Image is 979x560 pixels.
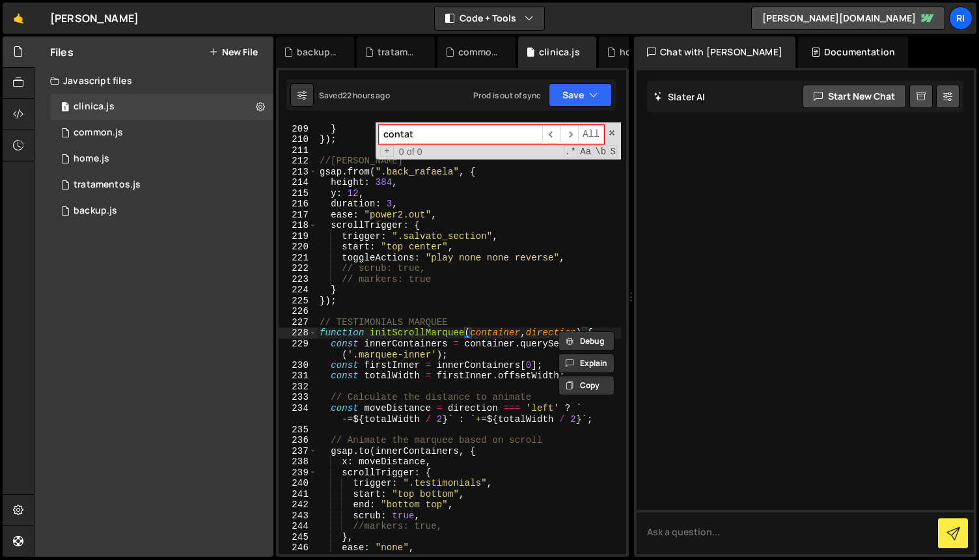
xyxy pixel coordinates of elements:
[279,124,317,135] div: 209
[297,46,338,59] div: backup.js
[560,125,579,144] span: ​
[74,101,115,113] div: clinica.js
[279,456,317,468] div: 238
[378,46,419,59] div: tratamentos.js
[61,103,69,113] span: 1
[279,478,317,489] div: 240
[279,220,317,231] div: 218
[803,85,906,108] button: Start new chat
[50,45,74,59] h2: Files
[379,125,542,144] input: Search for
[279,242,317,253] div: 220
[279,177,317,188] div: 214
[578,125,604,144] span: Alt-Enter
[609,145,617,158] span: Search In Selection
[558,376,614,395] button: Copy
[380,145,394,158] span: Toggle Replace mode
[279,210,317,221] div: 217
[279,145,317,156] div: 211
[542,125,560,144] span: ​
[549,83,612,107] button: Save
[279,360,317,371] div: 230
[50,198,273,224] div: 12452/42849.js
[74,127,123,139] div: common.js
[209,47,258,57] button: New File
[34,68,273,94] div: Javascript files
[279,296,317,307] div: 225
[654,91,706,103] h2: Slater AI
[279,521,317,532] div: 244
[634,36,795,68] div: Chat with [PERSON_NAME]
[279,167,317,178] div: 213
[279,542,317,553] div: 246
[50,10,139,26] div: [PERSON_NAME]
[3,3,34,34] a: 🤙
[279,511,317,522] div: 243
[579,145,592,158] span: CaseSensitive Search
[473,90,541,101] div: Prod is out of sync
[279,499,317,511] div: 242
[279,317,317,328] div: 227
[74,179,141,191] div: tratamentos.js
[319,90,390,101] div: Saved
[279,468,317,479] div: 239
[50,146,273,172] div: 12452/30174.js
[279,253,317,264] div: 221
[435,7,544,30] button: Code + Tools
[279,134,317,145] div: 210
[279,435,317,446] div: 236
[279,285,317,296] div: 224
[279,231,317,242] div: 219
[279,306,317,317] div: 226
[279,328,317,339] div: 228
[279,339,317,360] div: 229
[949,7,972,30] a: Ri
[564,145,577,158] span: RegExp Search
[50,120,273,146] div: 12452/42847.js
[558,331,614,351] button: Debug
[74,205,117,217] div: backup.js
[279,263,317,274] div: 222
[279,188,317,199] div: 215
[279,274,317,285] div: 223
[620,46,661,59] div: homepage_salvato.js
[539,46,580,59] div: clinica.js
[279,446,317,457] div: 237
[279,425,317,436] div: 235
[50,172,273,198] div: 12452/42786.js
[342,90,390,101] div: 22 hours ago
[279,403,317,425] div: 234
[798,36,908,68] div: Documentation
[279,392,317,403] div: 233
[74,153,109,165] div: home.js
[279,382,317,393] div: 232
[594,145,607,158] span: Whole Word Search
[279,532,317,543] div: 245
[458,46,500,59] div: common.js
[279,489,317,500] div: 241
[50,94,273,120] div: 12452/44846.js
[558,354,614,373] button: Explain
[751,7,945,30] a: [PERSON_NAME][DOMAIN_NAME]
[279,199,317,210] div: 216
[279,156,317,167] div: 212
[279,371,317,382] div: 231
[394,147,428,158] span: 0 of 0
